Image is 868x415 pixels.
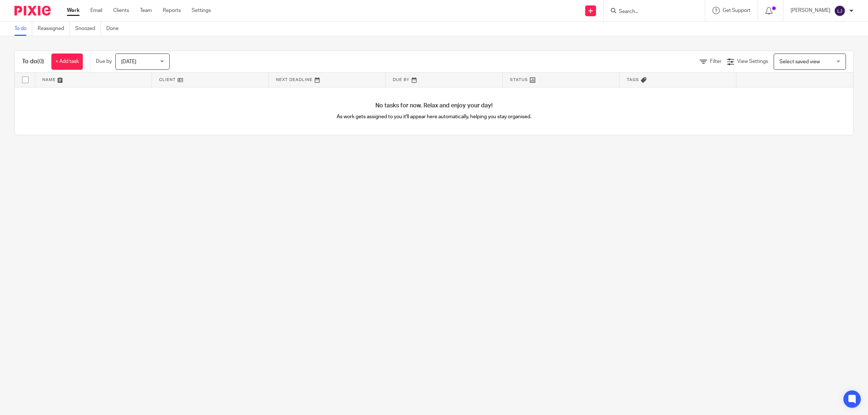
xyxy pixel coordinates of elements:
[791,7,830,14] p: [PERSON_NAME]
[90,7,102,14] a: Email
[67,7,80,14] a: Work
[113,7,129,14] a: Clients
[723,8,750,13] span: Get Support
[15,102,853,110] h4: No tasks for now. Relax and enjoy your day!
[96,58,112,65] p: Due by
[14,22,32,36] a: To do
[51,54,83,70] a: + Add task
[75,22,101,36] a: Snoozed
[710,59,722,64] span: Filter
[225,113,644,120] p: As work gets assigned to you it'll appear here automatically, helping you stay organised.
[627,78,639,82] span: Tags
[737,59,768,64] span: View Settings
[22,58,44,65] h1: To do
[618,9,683,15] input: Search
[192,7,211,14] a: Settings
[14,6,51,16] img: Pixie
[38,22,70,36] a: Reassigned
[121,59,136,64] span: [DATE]
[106,22,124,36] a: Done
[779,59,820,64] span: Select saved view
[163,7,181,14] a: Reports
[37,59,44,64] span: (0)
[834,5,846,17] img: svg%3E
[140,7,152,14] a: Team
